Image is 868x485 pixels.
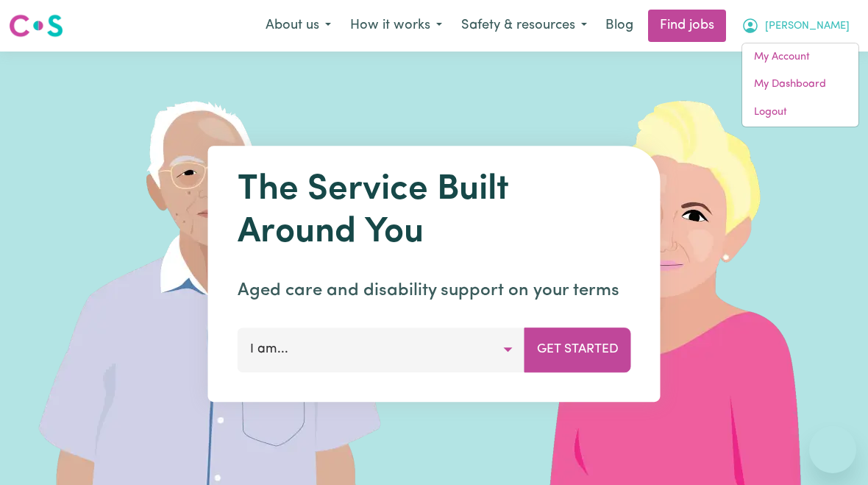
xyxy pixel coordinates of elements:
[256,10,341,41] button: About us
[648,10,726,42] a: Find jobs
[732,10,859,41] button: My Account
[238,328,525,372] button: I am...
[809,426,856,473] iframe: Button to launch messaging window
[341,10,452,41] button: How it works
[597,10,642,42] a: Blog
[452,10,597,41] button: Safety & resources
[238,169,631,254] h1: The Service Built Around You
[742,99,858,127] a: Logout
[9,13,63,39] img: Careseekers logo
[741,43,859,127] div: My Account
[9,9,63,43] a: Careseekers logo
[238,277,631,304] p: Aged care and disability support on your terms
[742,71,858,99] a: My Dashboard
[524,328,631,372] button: Get Started
[765,18,850,35] span: [PERSON_NAME]
[742,43,858,71] a: My Account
